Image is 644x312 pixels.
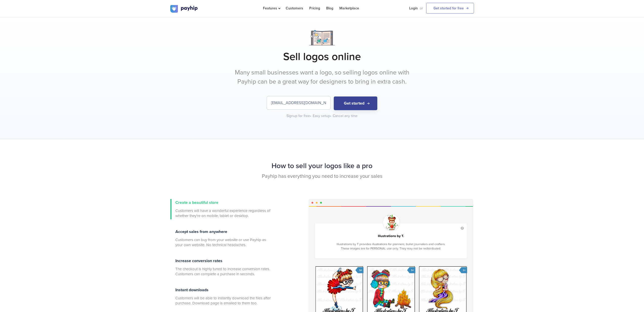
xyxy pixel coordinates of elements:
span: Increase conversion rates [175,258,222,263]
span: Customers will be able to instantly download the files after purchase. Download page is emailed t... [175,296,272,306]
span: Accept sales from anywhere [175,229,227,234]
img: logo.svg [170,5,198,13]
span: Customers can buy from your website or use Payhip as your own website. No technical headaches. [175,237,272,247]
button: Get started [334,96,377,110]
input: Enter your email address [267,96,330,109]
span: • [310,114,311,118]
a: Get started for free [426,3,474,14]
div: Signup for free [286,113,312,119]
a: Increase conversion rates The checkout is highly tuned to increase conversion rates. Customers ca... [170,257,272,278]
p: Many small businesses want a logo, so selling logos online with Payhip can be a great way for des... [227,68,417,86]
a: Accept sales from anywhere Customers can buy from your website or use Payhip as your own website.... [170,228,272,248]
p: Payhip has everything you need to increase your sales [170,173,474,180]
span: • [330,114,331,118]
span: Create a beautiful store [175,200,218,205]
a: Create a beautiful store Customers will have a wonderful experience regardless of whether they're... [170,199,272,219]
span: Customers will have a wonderful experience regardless of whether they're on mobile, tablet or des... [175,208,272,218]
div: Cancel any time [333,113,358,119]
span: The checkout is highly tuned to increase conversion rates. Customers can complete a purchase in s... [175,266,272,277]
h1: Sell logos online [170,50,474,63]
a: Instant downloads Customers will be able to instantly download the files after purchase. Download... [170,286,272,307]
span: Instant downloads [175,287,209,292]
h2: How to sell your logos like a pro [170,159,474,173]
img: Notebook.png [309,30,335,45]
div: Easy setup [313,113,332,119]
span: Features [263,6,280,10]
